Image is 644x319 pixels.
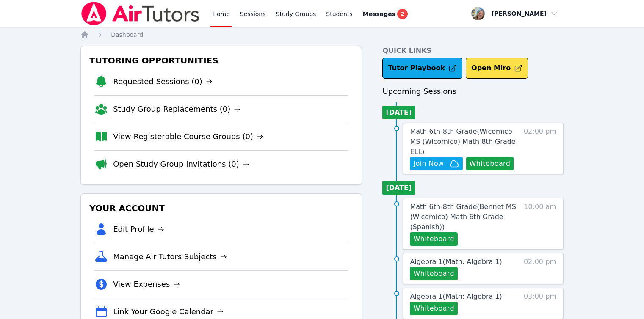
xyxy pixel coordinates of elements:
[466,157,514,170] button: Whiteboard
[397,9,407,19] span: 2
[410,292,502,300] span: Algebra 1 ( Math: Algebra 1 )
[363,10,395,18] span: Messages
[410,127,515,156] span: Math 6th-8th Grade ( Wicomico MS (Wicomico) Math 8th Grade ELL )
[410,257,502,267] a: Algebra 1(Math: Algebra 1)
[113,223,164,235] a: Edit Profile
[413,159,444,169] span: Join Now
[524,126,556,170] span: 02:00 pm
[382,46,564,56] h4: Quick Links
[80,2,200,25] img: Air Tutors
[410,203,516,231] span: Math 6th-8th Grade ( Bennet MS (Wicomico) Math 6th Grade (Spanish) )
[113,158,249,170] a: Open Study Group Invitations (0)
[113,278,180,290] a: View Expenses
[410,258,502,266] span: Algebra 1 ( Math: Algebra 1 )
[382,181,415,195] li: [DATE]
[410,291,502,302] a: Algebra 1(Math: Algebra 1)
[111,30,143,39] a: Dashboard
[382,85,564,97] h3: Upcoming Sessions
[88,53,355,68] h3: Tutoring Opportunities
[410,302,458,315] button: Whiteboard
[410,202,520,232] a: Math 6th-8th Grade(Bennet MS (Wicomico) Math 6th Grade (Spanish))
[524,291,556,315] span: 03:00 pm
[410,232,458,246] button: Whiteboard
[113,76,213,88] a: Requested Sessions (0)
[80,30,564,39] nav: Breadcrumb
[524,202,556,246] span: 10:00 am
[410,157,462,170] button: Join Now
[111,31,143,38] span: Dashboard
[88,201,355,216] h3: Your Account
[113,131,263,143] a: View Registerable Course Groups (0)
[113,103,240,115] a: Study Group Replacements (0)
[113,306,224,318] a: Link Your Google Calendar
[466,58,528,79] button: Open Miro
[410,267,458,280] button: Whiteboard
[113,251,227,263] a: Manage Air Tutors Subjects
[410,126,520,157] a: Math 6th-8th Grade(Wicomico MS (Wicomico) Math 8th Grade ELL)
[382,106,415,119] li: [DATE]
[382,58,462,79] a: Tutor Playbook
[524,257,556,280] span: 02:00 pm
